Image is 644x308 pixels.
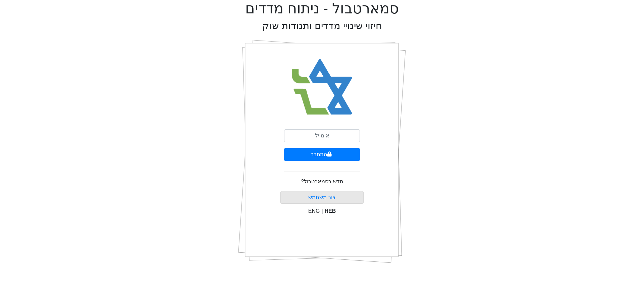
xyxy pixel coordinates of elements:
[280,191,364,204] button: צור משתמש
[308,194,336,200] a: צור משתמש
[284,129,360,142] input: אימייל
[301,178,343,186] p: חדש בסמארטבול?
[286,50,359,124] img: Smart Bull
[321,208,323,214] span: |
[325,208,336,214] span: HEB
[308,208,320,214] span: ENG
[262,20,382,32] h2: חיזוי שינויי מדדים ותנודות שוק
[284,148,360,161] button: התחבר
